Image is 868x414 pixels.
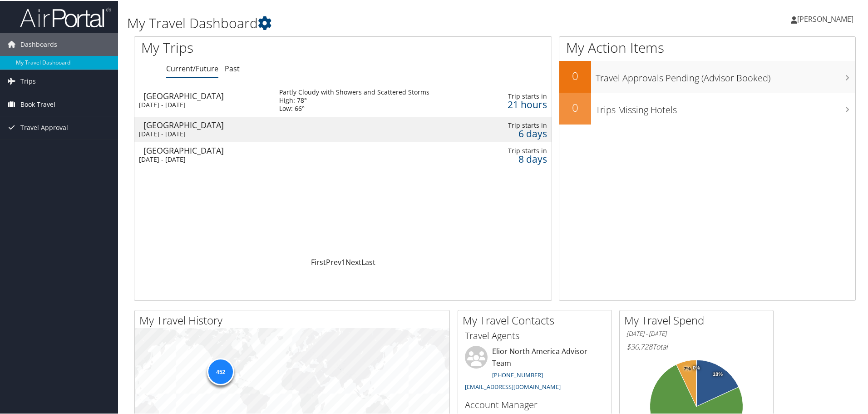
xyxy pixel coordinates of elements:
h2: 0 [559,67,591,83]
span: Book Travel [20,92,55,115]
h1: My Trips [141,37,371,56]
a: Last [361,256,375,266]
a: Next [345,256,361,266]
div: [GEOGRAPHIC_DATA] [143,91,270,99]
div: 8 days [500,154,547,162]
h1: My Action Items [559,37,855,56]
span: Travel Approval [20,115,68,138]
span: [PERSON_NAME] [797,13,853,23]
h1: My Travel Dashboard [127,13,617,32]
div: [DATE] - [DATE] [139,155,266,163]
div: 6 days [500,129,547,137]
a: Past [225,63,240,73]
a: 0Travel Approvals Pending (Advisor Booked) [559,60,855,92]
h2: 0 [559,99,591,115]
div: 21 hours [500,100,547,108]
div: Low: 66° [279,104,429,112]
h3: Account Manager [465,398,605,410]
div: [GEOGRAPHIC_DATA] [143,120,270,128]
h2: My Travel Contacts [463,312,612,327]
div: [GEOGRAPHIC_DATA] [143,145,270,154]
a: [PHONE_NUMBER] [492,370,543,378]
tspan: 0% [693,364,700,370]
a: [PERSON_NAME] [791,5,863,32]
div: 452 [207,357,234,384]
h3: Trips Missing Hotels [596,98,855,115]
div: [DATE] - [DATE] [139,100,266,108]
div: Trip starts in [500,91,547,100]
h3: Travel Agents [465,329,605,341]
h6: Total [626,341,766,351]
a: 1 [341,256,345,266]
h3: Travel Approvals Pending (Advisor Booked) [596,66,855,84]
a: [EMAIL_ADDRESS][DOMAIN_NAME] [465,382,561,390]
div: [DATE] - [DATE] [139,129,266,137]
a: First [311,256,326,266]
tspan: 18% [713,371,723,376]
li: Elior North America Advisor Team [460,345,609,394]
span: Trips [20,69,36,92]
div: Trip starts in [500,146,547,154]
div: Partly Cloudy with Showers and Scattered Storms [279,87,429,95]
img: airportal-logo.png [20,6,111,27]
a: 0Trips Missing Hotels [559,92,855,124]
h2: My Travel History [139,312,449,327]
div: Trip starts in [500,120,547,129]
span: Dashboards [20,32,57,55]
h6: [DATE] - [DATE] [626,329,766,337]
div: High: 78° [279,95,429,104]
a: Current/Future [166,63,218,73]
tspan: 7% [684,365,691,371]
a: Prev [326,256,341,266]
h2: My Travel Spend [624,312,773,327]
span: $30,728 [626,341,652,351]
